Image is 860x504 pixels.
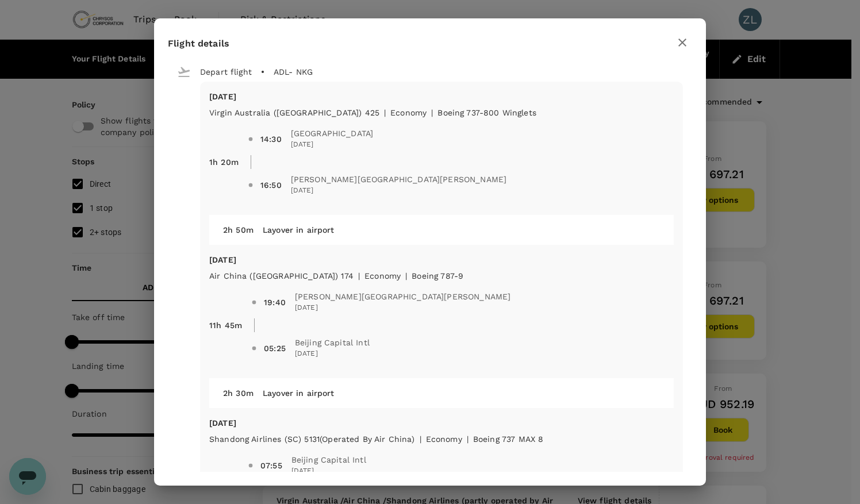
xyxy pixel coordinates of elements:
span: [DATE] [291,185,506,197]
span: [PERSON_NAME][GEOGRAPHIC_DATA][PERSON_NAME] [295,291,510,302]
span: [DATE] [291,465,366,477]
div: 05:25 [264,343,286,354]
p: 11h 45m [209,320,242,331]
span: Beijing Capital Intl [291,454,366,465]
span: | [358,271,360,280]
span: Flight details [168,38,229,49]
span: [DATE] [295,302,510,314]
div: 19:40 [264,297,286,308]
p: [DATE] [209,417,674,429]
p: Boeing 737 MAX 8 [473,433,543,445]
p: Depart flight [200,66,252,78]
p: economy [426,433,462,445]
span: 2h 50m [223,225,254,234]
span: [DATE] [291,139,374,151]
p: economy [390,107,427,118]
p: [DATE] [209,254,674,266]
span: [DATE] [295,348,370,360]
p: 1h 20m [209,156,239,168]
span: | [467,434,469,444]
span: [PERSON_NAME][GEOGRAPHIC_DATA][PERSON_NAME] [291,174,506,185]
div: 16:50 [260,179,282,191]
p: Boeing 737-800 Winglets [437,107,536,118]
p: Virgin Australia ([GEOGRAPHIC_DATA]) 425 [209,107,379,118]
div: 14:30 [260,133,282,145]
span: Layover in airport [263,388,335,398]
span: Beijing Capital Intl [295,337,370,348]
p: ADL - NKG [274,66,313,78]
p: Boeing 787-9 [412,270,463,282]
span: [GEOGRAPHIC_DATA] [291,128,374,139]
span: | [405,271,407,280]
p: [DATE] [209,91,674,102]
p: economy [364,270,401,282]
span: Layover in airport [263,225,335,234]
span: 2h 30m [223,388,254,398]
span: | [431,108,433,117]
div: 07:55 [260,460,282,471]
p: Shandong Airlines (SC) 5131 (Operated by Air China) [209,433,415,445]
span: | [420,434,421,444]
p: Air China ([GEOGRAPHIC_DATA]) 174 [209,270,354,282]
span: | [384,108,386,117]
